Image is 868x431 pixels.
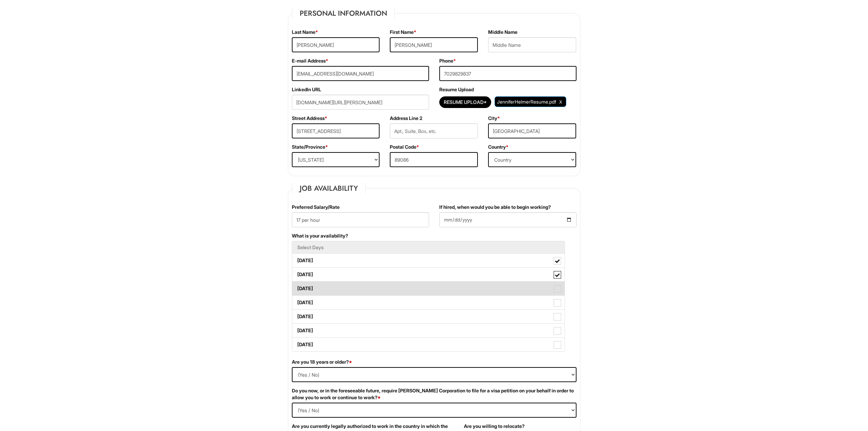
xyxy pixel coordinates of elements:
[439,204,551,211] label: If hired, when would you be able to begin working?
[292,232,348,239] label: What is your availability?
[390,29,416,36] label: First Name
[390,115,422,122] label: Address Line 2
[292,359,352,365] label: Are you 18 years or older?
[292,29,318,36] label: Last Name
[488,144,509,150] label: Country
[464,423,525,430] label: Are you willing to relocate?
[390,123,478,138] input: Apt., Suite, Box, etc.
[558,97,564,106] a: Clear Uploaded File
[439,66,577,81] input: Phone
[292,296,565,309] label: [DATE]
[292,152,380,167] select: State/Province
[292,324,565,337] label: [DATE]
[292,66,429,81] input: E-mail Address
[292,282,565,295] label: [DATE]
[292,57,328,64] label: E-mail Address
[390,144,419,150] label: Postal Code
[292,8,395,18] legend: Personal Information
[488,115,500,122] label: City
[292,86,321,93] label: LinkedIn URL
[292,338,565,351] label: [DATE]
[292,37,380,52] input: Last Name
[292,123,380,138] input: Street Address
[292,310,565,323] label: [DATE]
[297,245,559,250] h5: Select Days
[390,37,478,52] input: First Name
[292,268,565,281] label: [DATE]
[488,123,576,138] input: City
[292,254,565,267] label: [DATE]
[292,183,366,193] legend: Job Availability
[488,29,517,36] label: Middle Name
[439,86,474,93] label: Resume Upload
[292,387,577,401] label: Do you now, or in the foreseeable future, require [PERSON_NAME] Corporation to file for a visa pe...
[292,115,327,122] label: Street Address
[488,37,576,52] input: Middle Name
[292,367,577,382] select: (Yes / No)
[439,57,456,64] label: Phone
[292,144,328,150] label: State/Province
[497,99,556,105] span: JenniferHelmerResume.pdf
[488,152,576,167] select: Country
[390,152,478,167] input: Postal Code
[439,96,491,108] button: Resume Upload*Resume Upload*
[292,212,429,227] input: Preferred Salary/Rate
[292,204,340,211] label: Preferred Salary/Rate
[292,95,429,110] input: LinkedIn URL
[292,403,577,418] select: (Yes / No)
